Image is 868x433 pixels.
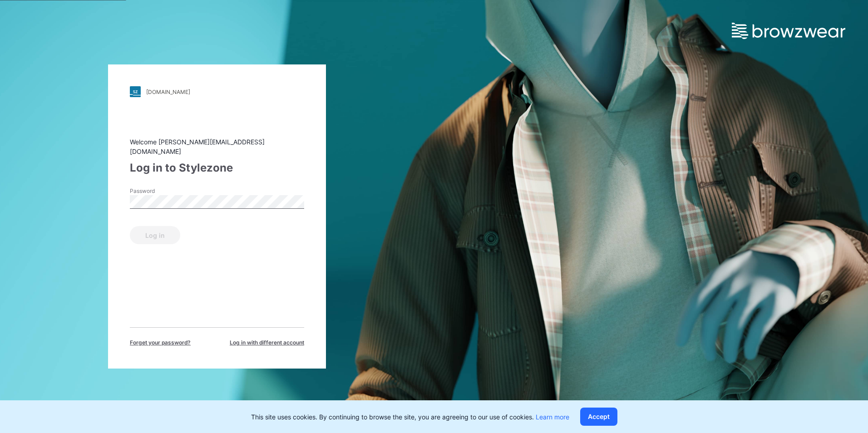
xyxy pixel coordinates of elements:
[580,408,617,426] button: Accept
[130,137,304,156] div: Welcome [PERSON_NAME][EMAIL_ADDRESS][DOMAIN_NAME]
[130,86,304,97] a: [DOMAIN_NAME]
[230,339,304,347] span: Log in with different account
[251,412,569,422] p: This site uses cookies. By continuing to browse the site, you are agreeing to our use of cookies.
[536,413,569,421] a: Learn more
[146,89,190,95] div: [DOMAIN_NAME]
[130,160,304,176] div: Log in to Stylezone
[732,23,845,39] img: browzwear-logo.e42bd6dac1945053ebaf764b6aa21510.svg
[130,86,141,97] img: stylezone-logo.562084cfcfab977791bfbf7441f1a819.svg
[130,339,191,347] span: Forget your password?
[130,187,193,195] label: Password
